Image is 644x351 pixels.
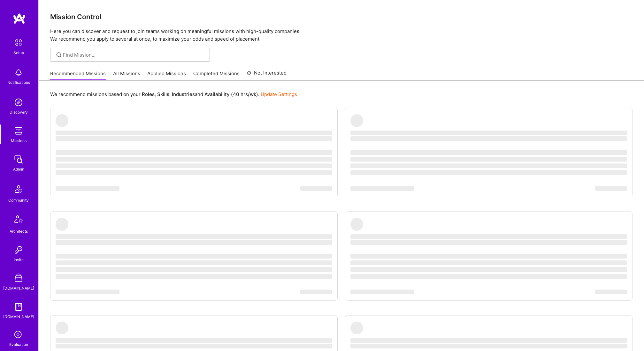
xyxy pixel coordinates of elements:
[247,69,287,81] a: Not Interested
[142,91,155,97] b: Roles
[12,124,25,137] img: teamwork
[11,137,27,144] div: Missions
[12,96,25,109] img: discovery
[8,197,29,203] div: Community
[50,91,297,98] p: We recommend missions based on your , , and .
[12,300,25,313] img: guide book
[12,66,25,79] img: bell
[13,49,24,56] div: Setup
[12,153,25,166] img: admin teamwork
[11,181,26,197] img: Community
[63,52,205,58] input: Find Mission...
[13,166,24,172] div: Admin
[113,70,140,81] a: All Missions
[3,313,34,320] div: [DOMAIN_NAME]
[9,341,28,348] div: Evaluation
[12,243,25,256] img: Invite
[12,36,25,49] img: setup
[7,79,30,86] div: Notifications
[193,70,240,81] a: Completed Missions
[12,272,25,285] img: A Store
[13,13,26,24] img: logo
[157,91,169,97] b: Skills
[11,212,26,228] img: Architects
[55,51,63,59] i: icon SearchGrey
[50,70,106,81] a: Recommended Missions
[50,13,632,21] h3: Mission Control
[12,329,25,341] i: icon SelectionTeam
[50,28,632,43] p: Here you can discover and request to join teams working on meaningful missions with high-quality ...
[261,91,297,97] a: Update Settings
[14,256,24,263] div: Invite
[204,91,258,97] b: Availability (40 hrs/wk)
[10,228,28,235] div: Architects
[3,285,34,291] div: [DOMAIN_NAME]
[172,91,195,97] b: Industries
[147,70,186,81] a: Applied Missions
[10,109,28,116] div: Discovery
